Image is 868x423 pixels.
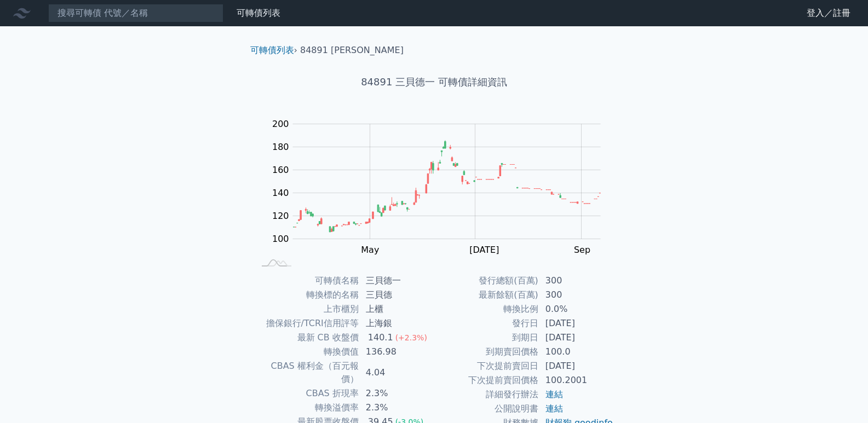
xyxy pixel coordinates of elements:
[267,119,617,255] g: Chart
[539,359,614,373] td: [DATE]
[434,402,539,416] td: 公開說明書
[434,302,539,316] td: 轉換比例
[272,165,289,175] tspan: 160
[545,403,563,414] a: 連結
[469,245,499,255] tspan: [DATE]
[545,389,563,399] a: 連結
[272,119,289,129] tspan: 200
[359,359,434,386] td: 4.04
[539,345,614,359] td: 100.0
[255,302,359,316] td: 上市櫃別
[434,316,539,331] td: 發行日
[255,386,359,401] td: CBAS 折現率
[255,316,359,331] td: 擔保銀行/TCRI信用評等
[434,331,539,345] td: 到期日
[255,274,359,288] td: 可轉債名稱
[574,245,590,255] tspan: Sep
[359,274,434,288] td: 三貝德一
[255,401,359,415] td: 轉換溢價率
[255,359,359,386] td: CBAS 權利金（百元報價）
[255,331,359,345] td: 最新 CB 收盤價
[395,333,427,342] span: (+2.3%)
[434,288,539,302] td: 最新餘額(百萬)
[250,44,297,57] li: ›
[539,302,614,316] td: 0.0%
[255,345,359,359] td: 轉換價值
[539,373,614,387] td: 100.2001
[237,8,280,18] a: 可轉債列表
[434,387,539,402] td: 詳細發行辦法
[434,359,539,373] td: 下次提前賣回日
[272,142,289,152] tspan: 180
[539,274,614,288] td: 300
[359,401,434,415] td: 2.3%
[539,331,614,345] td: [DATE]
[359,386,434,401] td: 2.3%
[242,74,627,90] h1: 84891 三貝德一 可轉債詳細資訊
[359,316,434,331] td: 上海銀
[272,234,289,244] tspan: 100
[798,4,859,22] a: 登入／註冊
[366,331,395,344] div: 140.1
[250,45,294,55] a: 可轉債列表
[255,288,359,302] td: 轉換標的名稱
[361,245,379,255] tspan: May
[434,373,539,387] td: 下次提前賣回價格
[300,44,404,57] li: 84891 [PERSON_NAME]
[272,211,289,221] tspan: 120
[272,188,289,198] tspan: 140
[48,4,223,22] input: 搜尋可轉債 代號／名稱
[434,274,539,288] td: 發行總額(百萬)
[359,302,434,316] td: 上櫃
[539,288,614,302] td: 300
[359,288,434,302] td: 三貝德
[539,316,614,331] td: [DATE]
[434,345,539,359] td: 到期賣回價格
[359,345,434,359] td: 136.98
